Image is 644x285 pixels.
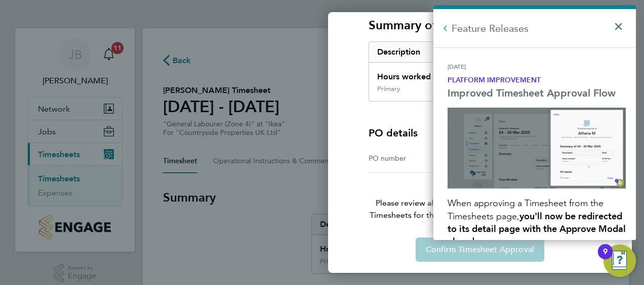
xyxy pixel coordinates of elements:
[369,63,536,85] div: Hours worked
[356,173,603,221] p: Please review all details before approving this timesheet.
[448,63,626,75] div: [DATE]
[448,87,616,99] strong: Improved Timesheet Approval Flow
[433,5,636,240] div: Engage Resource Centre
[369,42,536,62] div: Description
[369,41,591,102] div: Summary of 18 - 24 Aug 2025
[440,23,451,33] button: Back to Resources
[448,211,628,247] strong: you'll now be redirected to its detail page with the Approve Modal already open.
[448,198,606,221] span: When approving a Timesheet from the Timesheets page,
[369,17,591,33] h3: Summary of [DATE] - [DATE]
[448,76,541,84] strong: Platform Improvement
[377,85,400,93] div: Primary
[603,245,636,277] button: Open Resource Center, 9 new notifications
[369,126,418,140] h4: PO details
[603,252,608,265] div: 9
[433,9,636,47] h2: Feature Releases
[356,209,603,221] span: Timesheets for this client cannot be approved without a PO.
[369,152,480,164] div: PO number
[614,12,628,34] button: Close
